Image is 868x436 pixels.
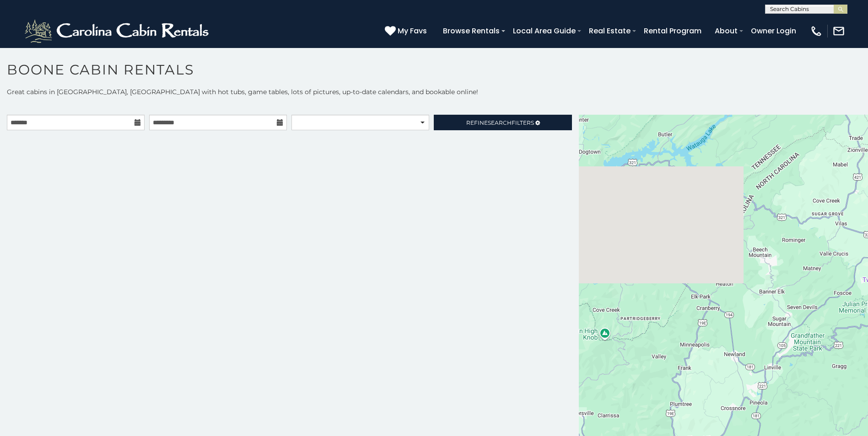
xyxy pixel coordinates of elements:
img: phone-regular-white.png [810,25,823,37]
a: About [710,23,742,39]
a: My Favs [385,25,429,37]
a: Owner Login [746,23,801,39]
span: Search [488,119,512,126]
span: My Favs [398,25,427,37]
a: Local Area Guide [508,23,580,39]
img: mail-regular-white.png [832,25,845,37]
span: Refine Filters [466,119,534,126]
a: Browse Rentals [438,23,504,39]
img: White-1-2.png [23,17,213,45]
a: RefineSearchFilters [434,115,571,130]
a: Rental Program [639,23,706,39]
a: Real Estate [584,23,635,39]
